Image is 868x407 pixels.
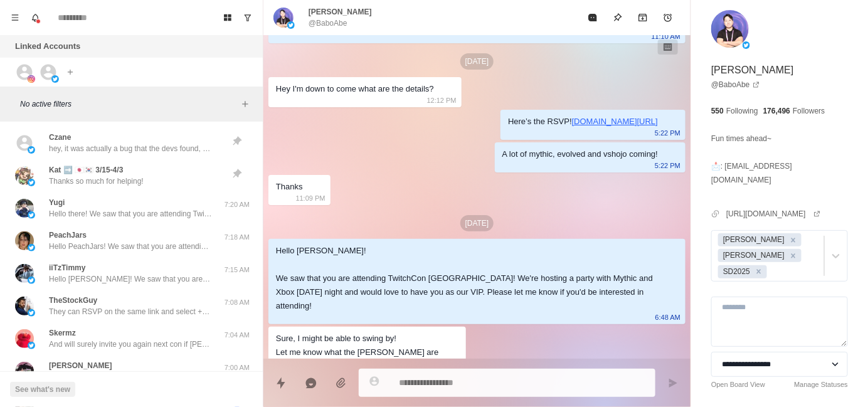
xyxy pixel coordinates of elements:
img: picture [28,309,35,317]
a: [DOMAIN_NAME][URL] [572,117,658,126]
p: Czane [49,132,71,143]
p: 176,496 [763,105,790,117]
button: Add filters [238,97,253,112]
div: Remove SD2025 [752,265,766,278]
div: A lot of mythic, evolved and vshojo coming! [502,147,659,161]
img: picture [28,277,35,284]
p: 7:08 AM [221,297,253,308]
img: picture [51,75,59,83]
button: Quick replies [268,371,294,396]
img: picture [28,211,35,219]
p: [PERSON_NAME] [309,6,372,18]
button: Pin [605,5,630,30]
div: Thanks [276,180,303,194]
img: picture [15,329,34,348]
img: picture [287,21,295,29]
button: See what's new [10,382,75,397]
p: Hello there! We saw that you are attending TwitchCon [GEOGRAPHIC_DATA]! We're hosting a party wit... [49,208,212,219]
div: Hello [PERSON_NAME]! We saw that you are attending TwitchCon [GEOGRAPHIC_DATA]! We're hosting a p... [276,244,658,313]
a: Manage Statuses [794,379,848,390]
p: [PERSON_NAME] [49,360,112,371]
p: @BaboAbe [309,18,347,29]
img: picture [28,146,35,154]
button: Board View [218,8,238,28]
button: Show unread conversations [238,8,258,28]
button: Archive [630,5,655,30]
p: 5:22 PM [655,159,680,172]
div: Sure, I might be able to swing by! Let me know what the [PERSON_NAME] are [276,332,438,359]
img: picture [15,297,34,315]
button: Mark as read [580,5,605,30]
img: picture [15,166,34,185]
p: And will surely invite you again next con if [PERSON_NAME]'re attending! [49,339,212,350]
img: picture [743,41,750,49]
p: 7:20 AM [221,199,253,210]
img: picture [28,75,35,83]
img: picture [15,231,34,250]
img: picture [15,264,34,283]
div: Hey I'm down to come what are the details? [276,82,434,96]
p: Linked Accounts [15,40,80,53]
p: Yugi [49,197,65,208]
p: 7:00 AM [221,362,253,373]
img: picture [273,8,294,28]
div: SD2025 [719,265,752,278]
p: No active filters [20,98,238,110]
p: Hello PeachJars! We saw that you are attending TwitchCon [GEOGRAPHIC_DATA]! We're hosting a party... [49,241,212,252]
button: Reply with AI [299,371,324,396]
div: Here’s the RSVP! [508,115,658,129]
button: Add reminder [655,5,680,30]
p: TheStockGuy [49,295,97,306]
p: Thanks so much for helping! [49,176,144,187]
img: picture [711,10,749,48]
p: PeachJars [49,230,87,241]
img: picture [15,199,34,218]
p: Skermz [49,327,76,339]
p: Hello [PERSON_NAME]! We saw that you are attending TwitchCon [GEOGRAPHIC_DATA]! We're hosting a p... [49,273,212,285]
a: Open Board View [711,379,765,390]
p: 11:10 AM [652,29,680,43]
p: 7:18 AM [221,232,253,243]
button: Send message [660,371,685,396]
div: [PERSON_NAME] [719,233,786,246]
p: iiTzTimmy [49,262,85,273]
p: [DATE] [460,53,494,70]
button: Menu [5,8,25,28]
p: 5:22 PM [655,126,680,140]
img: picture [15,362,34,381]
button: Add account [63,65,78,80]
img: picture [28,179,35,186]
div: [PERSON_NAME] [719,249,786,262]
p: Following [726,105,758,117]
p: Kat ➡️ 🇯🇵🇰🇷 3/15-4/3 [49,164,123,176]
p: 6:53 AM [436,357,461,371]
p: hey, it was actually a bug that the devs found, they had pushed up a short-term fix while they pa... [49,143,212,154]
img: picture [28,244,35,251]
p: [PERSON_NAME] [711,63,794,78]
img: picture [28,342,35,349]
p: They can RSVP on the same link and select +1 on the drop down. [49,306,212,317]
p: 11:09 PM [296,191,325,205]
button: Notifications [25,8,45,28]
button: Add media [329,371,354,396]
p: Fun times ahead~ 📩: [EMAIL_ADDRESS][DOMAIN_NAME] [711,132,848,187]
p: [DATE] [460,215,494,231]
p: 7:04 AM [221,330,253,341]
a: [URL][DOMAIN_NAME] [726,208,821,219]
p: 12:12 PM [427,93,457,107]
p: 6:48 AM [655,310,680,324]
p: 7:15 AM [221,265,253,275]
p: 550 [711,105,724,117]
div: Remove Derek [786,249,800,262]
a: @BaboAbe [711,79,760,90]
p: Followers [793,105,825,117]
div: Remove Jayson [786,233,800,246]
